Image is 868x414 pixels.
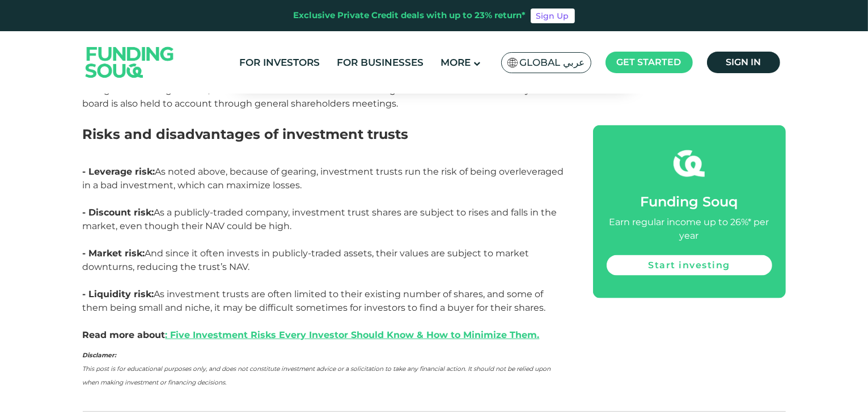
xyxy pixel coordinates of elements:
img: Logo [74,33,185,91]
span: As a publicly-traded company, investment trust shares are subject to rises and falls in the marke... [83,207,557,231]
span: Sign in [726,57,761,67]
a: For Businesses [334,53,426,72]
em: Disclamer: [83,352,117,359]
a: Start investing [607,255,772,275]
img: SA Flag [507,58,518,67]
span: Risks and disadvantages of investment trusts [83,126,409,142]
img: fsicon [674,147,705,179]
a: Sign in [707,52,780,73]
span: More [441,57,471,68]
span: Get started [617,57,681,67]
em: This post is for educational purposes only, and does not constitute investment advice or a solici... [83,365,551,386]
span: As noted above, because of gearing, investment trusts run the risk of being overleveraged in a ba... [83,166,564,191]
a: For Investors [236,53,323,72]
a: : Five Investment Risks Every Investor Should Know & How to Minimize Them. [166,329,540,340]
span: By being governed by an independent board of directors and following listing rules and regulation... [83,71,559,109]
span: - Discount risk: [83,207,154,218]
span: Funding Souq [641,193,738,209]
span: As investment trusts are often limited to their existing number of shares, and some of them being... [83,289,548,313]
div: Earn regular income up to 26%* per year [607,215,772,242]
div: Exclusive Private Credit deals with up to 23% return* [294,9,526,22]
span: Read more about [83,329,540,340]
span: - Leverage risk: [83,166,155,177]
span: - Market risk: [83,248,145,259]
span: And since it often invests in publicly-traded assets, their values are subject to market downturn... [83,248,530,272]
a: Sign Up [531,9,575,23]
span: Global عربي [520,56,585,69]
span: - Liquidity risk: [83,289,154,299]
